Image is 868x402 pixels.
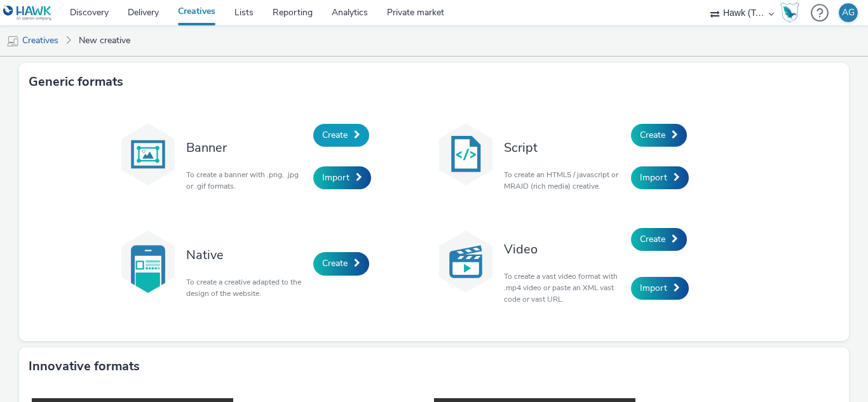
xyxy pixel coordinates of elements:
span: Create [640,233,665,245]
h3: Video [504,241,625,258]
h3: Banner [186,139,307,156]
a: Import [313,166,371,189]
img: native.svg [116,230,180,293]
a: Import [631,277,689,300]
a: Create [313,252,369,275]
h3: Script [504,139,625,156]
div: AG [842,3,855,22]
span: Create [322,257,348,269]
p: To create a creative adapted to the design of the website. [186,276,307,299]
a: Create [631,124,687,147]
span: Create [640,129,665,141]
h3: Innovative formats [29,357,140,376]
span: Import [322,171,349,184]
p: To create an HTML5 / javascript or MRAID (rich media) creative. [504,169,625,192]
a: Import [631,166,689,189]
a: Hawk Academy [780,3,804,23]
img: video.svg [434,230,498,293]
span: Create [322,129,348,141]
h3: Generic formats [29,72,123,91]
img: undefined Logo [3,5,52,21]
p: To create a vast video format with .mp4 video or paste an XML vast code or vast URL. [504,271,625,305]
span: Import [640,282,667,294]
a: New creative [72,25,137,56]
h3: Native [186,246,307,264]
p: To create a banner with .png, .jpg or .gif formats. [186,169,307,192]
img: code.svg [434,123,498,186]
span: Import [640,171,667,184]
img: Hawk Academy [780,3,799,23]
a: Create [313,124,369,147]
a: Create [631,228,687,251]
img: banner.svg [116,123,180,186]
img: mobile [6,35,19,48]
